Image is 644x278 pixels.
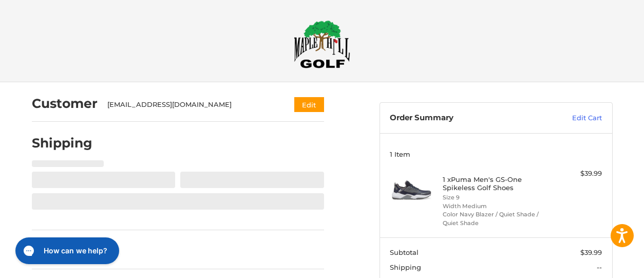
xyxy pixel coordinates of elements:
[390,263,421,271] span: Shipping
[294,20,350,68] img: Maple Hill Golf
[390,248,419,256] span: Subtotal
[294,97,324,112] button: Edit
[390,113,534,123] h3: Order Summary
[549,169,602,179] div: $39.99
[443,193,546,202] li: Size 9
[534,113,602,123] a: Edit Cart
[107,100,274,110] div: [EMAIL_ADDRESS][DOMAIN_NAME]
[32,135,92,151] h2: Shipping
[443,175,546,192] h4: 1 x Puma Men's GS-One Spikeless Golf Shoes
[10,234,122,268] iframe: Gorgias live chat messenger
[390,150,602,158] h3: 1 Item
[32,96,98,112] h2: Customer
